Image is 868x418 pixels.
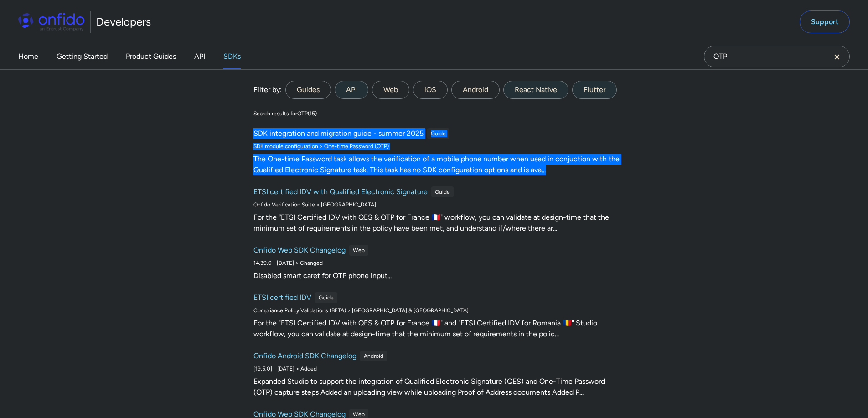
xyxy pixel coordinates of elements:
div: For the "ETSI Certified IDV with QES & OTP for France 🇫🇷" and "ETSI Certified IDV for Romania 🇷🇴"... [253,318,622,340]
img: Onfido Logo [18,13,85,31]
label: iOS [413,81,448,99]
a: SDKs [223,44,241,69]
a: ETSI certified IDV with Qualified Electronic SignatureGuideOnfido Verification Suite > [GEOGRAPHI... [250,183,625,237]
div: Onfido Verification Suite > [GEOGRAPHIC_DATA] [253,201,622,208]
div: Guide [427,128,449,139]
div: [19.5.0] - [DATE] > Added [253,365,622,372]
div: SDK module configuration > One-time Password (OTP) [253,143,622,150]
div: Filter by: [253,84,282,95]
div: 14.39.0 - [DATE] > Changed [253,259,622,267]
label: Android [451,81,500,99]
div: Guide [431,186,454,197]
div: For the “ETSI Certified IDV with QES & OTP for France 🇫🇷" workflow, you can validate at design-ti... [253,212,622,234]
div: Android [360,351,387,361]
a: Getting Started [57,44,108,69]
div: Disabled smart caret for OTP phone input ... [253,270,622,281]
input: Onfido search input field [704,46,850,67]
h6: Onfido Web SDK Changelog [253,245,346,256]
label: Guides [285,81,331,99]
div: Guide [315,292,337,303]
div: Search results for OTP ( 15 ) [253,110,317,117]
div: Expanded Studio to support the integration of Qualified Electronic Signature (QES) and One-Time P... [253,376,622,398]
div: Web [349,245,368,256]
a: SDK integration and migration guide - summer 2025GuideSDK module configuration > One-time Passwor... [250,124,625,179]
h6: Onfido Android SDK Changelog [253,351,356,361]
a: Product Guides [126,44,176,69]
label: API [335,81,368,99]
a: Home [18,44,38,69]
a: Onfido Web SDK ChangelogWeb14.39.0 - [DATE] > ChangedDisabled smart caret for OTP phone input... [250,241,625,285]
h1: Developers [96,15,151,29]
div: Compliance Policy Validations (BETA) > [GEOGRAPHIC_DATA] & [GEOGRAPHIC_DATA] [253,307,622,314]
div: The One-time Password task allows the verification of a mobile phone number when used in conjucti... [253,154,622,175]
a: Onfido Android SDK ChangelogAndroid[19.5.0] - [DATE] > AddedExpanded Studio to support the integr... [250,347,625,402]
a: ETSI certified IDVGuideCompliance Policy Validations (BETA) > [GEOGRAPHIC_DATA] & [GEOGRAPHIC_DAT... [250,289,625,343]
a: Support [800,10,850,33]
svg: Clear search field button [832,52,842,62]
a: API [194,44,205,69]
h6: ETSI certified IDV with Qualified Electronic Signature [253,186,428,197]
label: React Native [503,81,568,99]
label: Web [372,81,409,99]
h6: ETSI certified IDV [253,292,311,303]
label: Flutter [572,81,617,99]
h6: SDK integration and migration guide - summer 2025 [253,128,424,139]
